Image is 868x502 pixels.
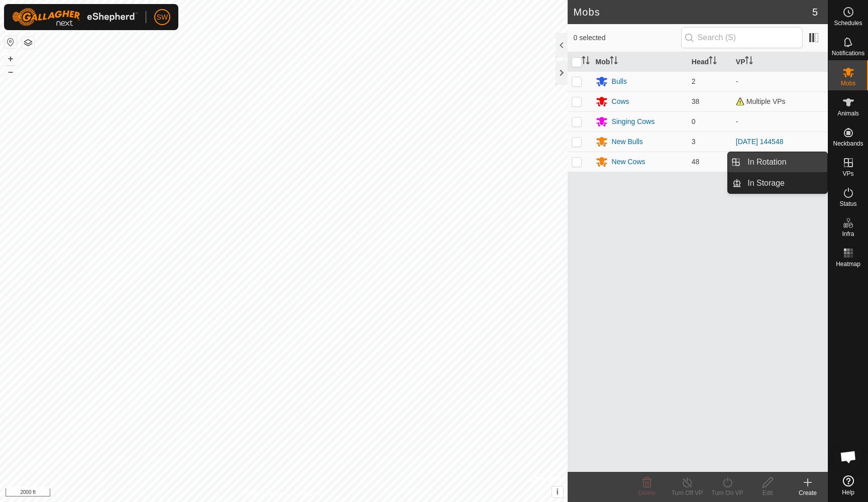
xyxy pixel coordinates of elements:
[707,488,747,497] div: Turn On VP
[732,52,828,72] th: VP
[667,488,707,497] div: Turn Off VP
[574,33,681,43] span: 0 selected
[12,8,138,26] img: Gallagher Logo
[828,471,868,499] a: Help
[732,111,828,132] td: -
[612,96,629,107] div: Cows
[736,138,784,146] a: [DATE] 144548
[747,488,788,497] div: Edit
[728,173,827,193] li: In Storage
[612,157,645,167] div: New Cows
[556,487,558,496] span: i
[833,141,863,147] span: Neckbands
[788,488,828,497] div: Create
[612,137,643,147] div: New Bulls
[741,173,827,193] a: In Storage
[244,489,282,498] a: Privacy Policy
[833,442,863,472] div: Open chat
[728,152,827,172] li: In Rotation
[842,171,853,177] span: VPs
[692,158,700,166] span: 48
[681,27,803,48] input: Search (S)
[612,116,655,127] div: Singing Cows
[747,177,785,189] span: In Storage
[741,152,827,172] a: In Rotation
[839,201,856,207] span: Status
[736,97,786,105] span: Multiple VPs
[22,37,34,49] button: Map Layers
[5,66,17,78] button: –
[834,20,862,26] span: Schedules
[842,231,854,237] span: Infra
[841,80,855,86] span: Mobs
[692,117,696,125] span: 0
[812,5,818,20] span: 5
[732,71,828,91] td: -
[612,76,627,87] div: Bulls
[638,489,656,496] span: Delete
[157,12,168,23] span: SW
[837,110,859,116] span: Animals
[688,52,732,72] th: Head
[692,97,700,105] span: 38
[610,58,618,66] p-sorticon: Activate to sort
[832,50,864,56] span: Notifications
[709,58,717,66] p-sorticon: Activate to sort
[592,52,688,72] th: Mob
[692,77,696,85] span: 2
[582,58,590,66] p-sorticon: Activate to sort
[5,53,17,65] button: +
[836,261,860,267] span: Heatmap
[574,6,812,18] h2: Mobs
[692,138,696,146] span: 3
[745,58,753,66] p-sorticon: Activate to sort
[552,486,563,497] button: i
[5,36,17,48] button: Reset Map
[842,489,854,495] span: Help
[293,489,323,498] a: Contact Us
[747,156,786,168] span: In Rotation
